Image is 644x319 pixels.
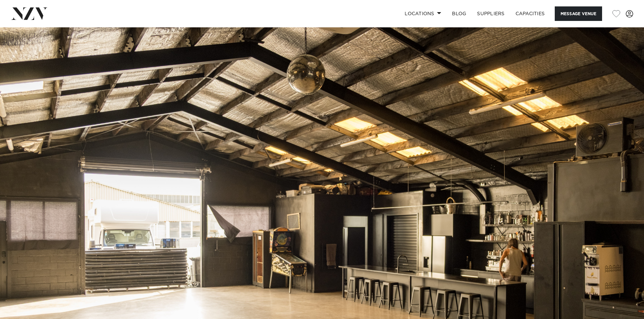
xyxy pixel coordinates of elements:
img: nzv-logo.png [11,7,48,20]
button: Message Venue [555,6,602,21]
a: Locations [399,6,447,21]
a: BLOG [447,6,472,21]
a: SUPPLIERS [472,6,510,21]
a: Capacities [510,6,550,21]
